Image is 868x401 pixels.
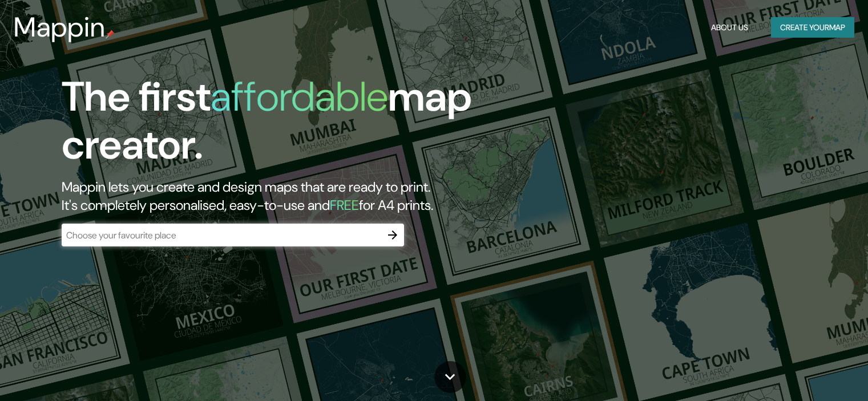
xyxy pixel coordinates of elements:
h1: The first map creator. [62,73,496,178]
h5: FREE [330,196,359,214]
h2: Mappin lets you create and design maps that are ready to print. It's completely personalised, eas... [62,178,496,214]
button: About Us [706,17,753,38]
iframe: Help widget launcher [766,357,855,388]
h1: affordable [211,70,388,123]
img: mappin-pin [106,30,115,39]
input: Choose your favourite place [62,229,381,242]
button: Create yourmap [771,17,854,38]
h3: Mappin [14,11,106,43]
